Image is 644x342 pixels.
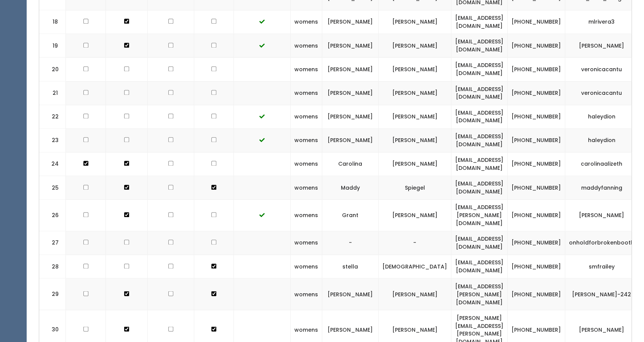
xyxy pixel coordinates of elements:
td: [PERSON_NAME] [379,278,451,310]
td: [PERSON_NAME] [322,278,379,310]
td: [PHONE_NUMBER] [508,176,565,200]
td: [PERSON_NAME] [379,10,451,34]
td: [PERSON_NAME] [322,58,379,81]
td: womens [291,34,322,58]
td: [PHONE_NUMBER] [508,10,565,34]
td: maddyfanning [565,176,638,200]
td: 23 [39,128,66,152]
td: haleydion [565,105,638,128]
td: womens [291,58,322,81]
td: [PERSON_NAME] [322,34,379,58]
td: [PERSON_NAME] [379,81,451,105]
td: [PERSON_NAME] [379,58,451,81]
td: [PHONE_NUMBER] [508,128,565,152]
td: [PERSON_NAME] [379,34,451,58]
td: [EMAIL_ADDRESS][DOMAIN_NAME] [451,231,508,255]
td: [PERSON_NAME] [322,10,379,34]
td: - [379,231,451,255]
td: womens [291,231,322,255]
td: [PHONE_NUMBER] [508,200,565,231]
td: [EMAIL_ADDRESS][DOMAIN_NAME] [451,176,508,200]
td: [PHONE_NUMBER] [508,34,565,58]
td: stella [322,255,379,278]
td: [PERSON_NAME] [322,128,379,152]
td: [PERSON_NAME] [565,200,638,231]
td: [PERSON_NAME] [565,34,638,58]
td: 26 [39,200,66,231]
td: mlrivera3 [565,10,638,34]
td: 28 [39,255,66,278]
td: [EMAIL_ADDRESS][DOMAIN_NAME] [451,105,508,128]
td: womens [291,128,322,152]
td: womens [291,81,322,105]
td: [EMAIL_ADDRESS][PERSON_NAME][DOMAIN_NAME] [451,278,508,310]
td: [PERSON_NAME] [322,81,379,105]
td: [EMAIL_ADDRESS][DOMAIN_NAME] [451,34,508,58]
td: Spiegel [379,176,451,200]
td: veronicacantu [565,81,638,105]
td: [PERSON_NAME]-242 [565,278,638,310]
td: [EMAIL_ADDRESS][DOMAIN_NAME] [451,58,508,81]
td: 20 [39,58,66,81]
td: onholdforbrokenbooth [565,231,638,255]
td: haleydion [565,128,638,152]
td: [PHONE_NUMBER] [508,255,565,278]
td: womens [291,278,322,310]
td: 22 [39,105,66,128]
td: [PHONE_NUMBER] [508,152,565,176]
td: Maddy [322,176,379,200]
td: 24 [39,152,66,176]
td: womens [291,152,322,176]
td: womens [291,105,322,128]
td: 21 [39,81,66,105]
td: veronicacantu [565,58,638,81]
td: [EMAIL_ADDRESS][DOMAIN_NAME] [451,128,508,152]
td: - [322,231,379,255]
td: [EMAIL_ADDRESS][DOMAIN_NAME] [451,81,508,105]
td: [EMAIL_ADDRESS][PERSON_NAME][DOMAIN_NAME] [451,200,508,231]
td: 18 [39,10,66,34]
td: 29 [39,278,66,310]
td: [PHONE_NUMBER] [508,278,565,310]
td: [PERSON_NAME] [379,105,451,128]
td: [EMAIL_ADDRESS][DOMAIN_NAME] [451,10,508,34]
td: [PERSON_NAME] [379,152,451,176]
td: carolinaalizeth [565,152,638,176]
td: womens [291,255,322,278]
td: [DEMOGRAPHIC_DATA] [379,255,451,278]
td: [PERSON_NAME] [322,105,379,128]
td: [PHONE_NUMBER] [508,58,565,81]
td: smfrailey [565,255,638,278]
td: [EMAIL_ADDRESS][DOMAIN_NAME] [451,255,508,278]
td: 25 [39,176,66,200]
td: 19 [39,34,66,58]
td: [PERSON_NAME] [379,128,451,152]
td: 27 [39,231,66,255]
td: Carolina [322,152,379,176]
td: womens [291,10,322,34]
td: [EMAIL_ADDRESS][DOMAIN_NAME] [451,152,508,176]
td: womens [291,200,322,231]
td: Grant [322,200,379,231]
td: [PHONE_NUMBER] [508,231,565,255]
td: [PHONE_NUMBER] [508,81,565,105]
td: [PERSON_NAME] [379,200,451,231]
td: womens [291,176,322,200]
td: [PHONE_NUMBER] [508,105,565,128]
